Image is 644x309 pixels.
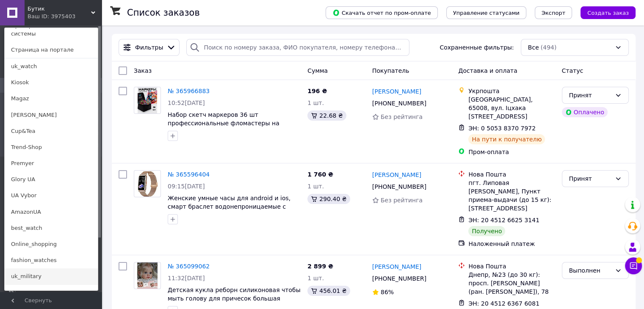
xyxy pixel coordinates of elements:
div: Нова Пошта [468,262,555,270]
button: Скачать отчет по пром-оплате [326,6,438,19]
span: 1 шт. [307,99,324,106]
input: Поиск по номеру заказа, ФИО покупателя, номеру телефона, Email, номеру накладной [186,39,409,56]
div: Ваш ID: 3975403 [28,13,63,20]
a: [PERSON_NAME] [372,87,421,96]
div: Пром-оплата [468,148,555,156]
img: Фото товару [138,87,157,113]
span: 196 ₴ [307,88,327,94]
div: Укрпошта [468,87,555,95]
a: fashion_watches [5,252,98,268]
a: Cup&Tea [5,123,98,139]
a: UA Vybor [5,188,98,204]
span: Заказ [134,67,152,74]
span: Фильтры [135,43,163,52]
a: Страница на портале [5,42,98,58]
a: AmazonUA [5,204,98,220]
div: [PHONE_NUMBER] [370,181,428,193]
a: Glory UA [5,171,98,188]
span: 1 шт. [307,275,324,281]
a: № 365966883 [168,88,210,94]
a: uk_watch [5,58,98,74]
span: 2 899 ₴ [307,263,333,270]
a: military_shop [5,285,98,301]
span: Создать заказ [587,10,629,16]
span: 1 760 ₴ [307,171,333,178]
div: Нова Пошта [468,170,555,179]
a: best_watch [5,220,98,236]
div: 290.40 ₴ [307,194,350,204]
span: ЭН: 20 4512 6625 3141 [468,217,539,223]
span: 86% [381,289,394,295]
button: Управление статусами [446,6,526,19]
div: Оплачено [562,107,608,117]
span: Покупатель [372,67,409,74]
span: Сумма [307,67,328,74]
a: [PERSON_NAME] [5,107,98,123]
span: Все [528,43,539,52]
img: Фото товару [136,171,159,197]
span: Бутик [28,5,91,13]
h1: Список заказов [127,8,200,18]
a: Набор скетч маркеров 36 шт профессиональные фломастеры на спиртовой основе маркеры для рисования ... [168,111,279,143]
span: ЭН: 0 5053 8370 7972 [468,125,536,132]
div: [GEOGRAPHIC_DATA], 65008, вул. Іцхака [STREET_ADDRESS] [468,95,555,121]
a: uk_military [5,268,98,284]
span: Без рейтинга [381,113,423,120]
a: [PERSON_NAME] [372,171,421,179]
span: Статус [562,67,583,74]
div: [PHONE_NUMBER] [370,97,428,109]
img: Фото товару [137,262,158,289]
a: Создать заказ [572,9,636,16]
span: Доставка и оплата [458,67,517,74]
div: 456.01 ₴ [307,286,350,296]
span: Управление сайтом [25,283,78,298]
span: (494) [541,44,557,51]
div: На пути к получателю [468,134,545,144]
a: № 365596404 [168,171,210,178]
div: Получено [468,226,505,236]
button: Чат с покупателем [625,257,642,274]
span: ЭН: 20 4512 6367 6081 [468,300,539,307]
span: Экспорт [542,10,565,16]
a: № 365099062 [168,263,210,270]
a: Trend-Shop [5,139,98,155]
a: Premyer [5,155,98,171]
span: Управление статусами [453,10,520,16]
a: Проверить состояние системы [5,18,98,41]
a: Kiosok [5,74,98,91]
span: 11:32[DATE] [168,275,205,281]
div: пгт. Липовая [PERSON_NAME], Пункт приема-выдачи (до 15 кг): [STREET_ADDRESS] [468,179,555,212]
div: Днепр, №23 (до 30 кг): просп. [PERSON_NAME] (ран. [PERSON_NAME]), 78 [468,270,555,296]
span: 10:52[DATE] [168,99,205,106]
button: Экспорт [535,6,572,19]
span: 1 шт. [307,183,324,190]
span: 09:15[DATE] [168,183,205,190]
div: Принят [569,91,611,100]
span: Сохраненные фильтры: [439,43,514,52]
span: Скачать отчет по пром-оплате [332,9,431,17]
a: Online_shopping [5,236,98,252]
div: Выполнен [569,266,611,275]
a: Фото товару [134,87,161,114]
span: Без рейтинга [381,197,423,204]
a: Фото товару [134,262,161,289]
div: Наложенный платеж [468,240,555,248]
button: Создать заказ [580,6,636,19]
a: Женские умные часы для android и ios, смарт браслет водонепроницаемые с ремешком золотого цвета п... [168,195,290,227]
div: [PHONE_NUMBER] [370,273,428,284]
div: Принят [569,174,611,183]
a: Фото товару [134,170,161,197]
a: Magaz [5,91,98,107]
a: [PERSON_NAME] [372,262,421,271]
div: 22.68 ₴ [307,110,346,121]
